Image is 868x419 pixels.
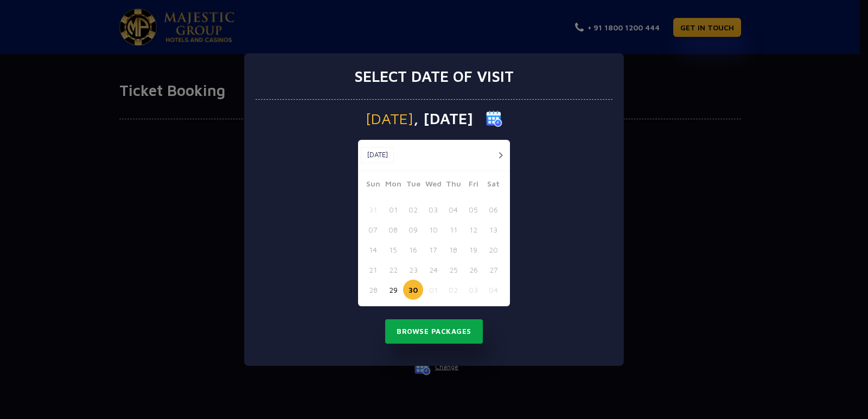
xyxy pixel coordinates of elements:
button: 25 [443,260,463,280]
button: 02 [443,280,463,300]
button: 13 [483,220,503,240]
span: , [DATE] [413,111,473,126]
span: [DATE] [366,111,413,126]
button: 23 [403,260,423,280]
span: Wed [423,178,443,193]
button: 10 [423,220,443,240]
button: 19 [463,240,483,260]
h3: Select date of visit [354,67,514,86]
button: 29 [383,280,403,300]
button: 28 [363,280,383,300]
button: 01 [383,199,403,220]
span: Sun [363,178,383,193]
button: 05 [463,199,483,220]
button: 24 [423,260,443,280]
button: 03 [463,280,483,300]
button: Browse Packages [385,319,483,344]
button: 04 [483,280,503,300]
button: 14 [363,240,383,260]
button: 31 [363,199,383,220]
span: Thu [443,178,463,193]
button: 22 [383,260,403,280]
button: 01 [423,280,443,300]
button: 12 [463,220,483,240]
span: Tue [403,178,423,193]
span: Sat [483,178,503,193]
button: 16 [403,240,423,260]
button: 30 [403,280,423,300]
button: 03 [423,199,443,220]
button: 07 [363,220,383,240]
button: 02 [403,199,423,220]
button: 15 [383,240,403,260]
span: Mon [383,178,403,193]
button: 08 [383,220,403,240]
button: 09 [403,220,423,240]
button: 04 [443,199,463,220]
button: 21 [363,260,383,280]
button: 27 [483,260,503,280]
button: 11 [443,220,463,240]
button: [DATE] [361,147,394,163]
button: 06 [483,199,503,220]
span: Fri [463,178,483,193]
button: 17 [423,240,443,260]
button: 26 [463,260,483,280]
button: 20 [483,240,503,260]
button: 18 [443,240,463,260]
img: calender icon [486,111,502,127]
